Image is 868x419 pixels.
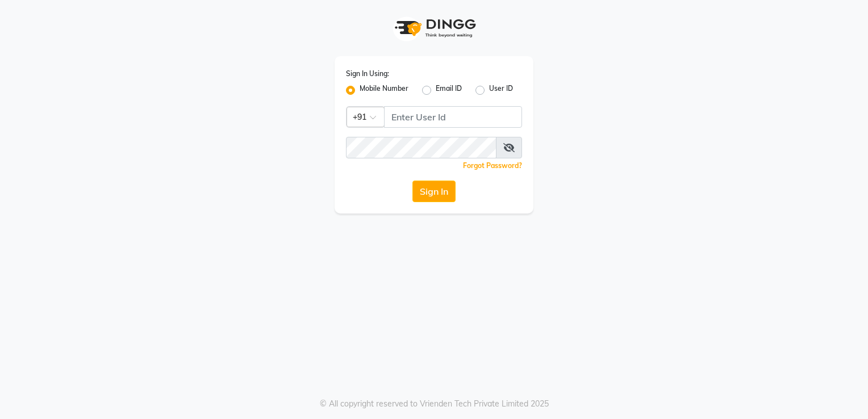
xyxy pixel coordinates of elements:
[384,106,522,128] input: Username
[463,161,522,170] a: Forgot Password?
[360,83,408,97] label: Mobile Number
[346,69,389,79] label: Sign In Using:
[346,137,496,158] input: Username
[436,83,462,97] label: Email ID
[389,11,479,45] img: logo1.svg
[489,83,513,97] label: User ID
[412,181,456,202] button: Sign In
